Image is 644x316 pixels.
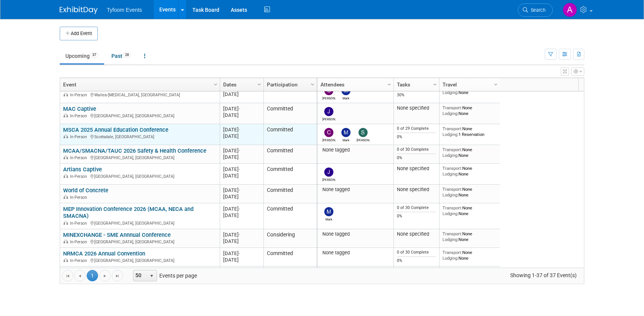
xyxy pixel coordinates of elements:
span: In-Person [70,174,89,179]
div: Jason Cuskelly [322,116,336,121]
span: In-Person [70,195,89,200]
td: Considering [263,267,317,285]
img: In-Person Event [63,239,68,243]
div: 0 of 30 Complete [397,147,436,152]
div: [DATE] [223,206,260,212]
div: [DATE] [223,166,260,172]
span: Lodging: [443,211,458,216]
td: Committed [263,124,317,145]
div: [GEOGRAPHIC_DATA], [GEOGRAPHIC_DATA] [63,220,216,226]
div: None None [443,250,497,261]
span: Transport: [443,126,462,131]
a: Travel [443,78,495,91]
a: Column Settings [309,78,317,89]
div: 0 of 30 Complete [397,250,436,255]
div: Wailea-[MEDICAL_DATA], [GEOGRAPHIC_DATA] [63,91,216,98]
img: In-Person Event [63,174,68,178]
a: NRMCA 2026 Annual Convention [63,250,145,257]
div: None None [443,105,497,116]
td: Committed [263,164,317,185]
div: [GEOGRAPHIC_DATA], [GEOGRAPHIC_DATA] [63,154,216,161]
a: MINEXCHANGE - SME Annnual Conference [63,231,171,238]
a: Column Settings [431,78,439,89]
a: World of Concrete [63,187,108,194]
div: Scottsdale, [GEOGRAPHIC_DATA] [63,133,216,140]
div: Steve Davis [357,137,370,142]
div: None None [443,205,497,216]
span: - [239,232,240,238]
div: [DATE] [223,193,260,200]
div: 0% [397,214,436,219]
span: Events per page [124,270,205,281]
img: Angie Nichols [563,3,577,17]
span: Transport: [443,105,462,110]
span: Lodging: [443,255,458,261]
td: Committed [263,203,317,229]
div: None None [443,231,497,242]
span: - [239,166,240,172]
span: Lodging: [443,111,458,116]
a: Go to the first page [62,270,73,281]
div: Chris Walker [322,137,336,142]
a: MCAA/SMACNA/TAUC 2026 Safety & Health Conference [63,147,206,154]
td: Committed [263,248,317,267]
div: Mark Nelson [339,137,353,142]
div: None specified [397,231,436,237]
div: 0% [397,134,436,140]
span: select [149,273,155,279]
span: Tyfoom Events [107,7,142,13]
span: Lodging: [443,171,458,177]
div: Jason Cuskelly [322,177,336,182]
span: In-Person [70,258,89,263]
a: Go to the last page [112,270,123,281]
span: Go to the last page [114,273,121,279]
img: Mark Nelson [341,128,351,137]
div: [DATE] [223,250,260,257]
span: - [239,106,240,112]
div: 0 of 30 Complete [397,205,436,211]
div: 0% [397,155,436,161]
div: [DATE] [223,238,260,244]
span: Lodging: [443,132,458,137]
span: In-Person [70,134,89,139]
span: Search [528,7,546,13]
img: In-Person Event [63,93,68,96]
div: None specified [397,187,436,193]
span: - [239,187,240,193]
span: In-Person [70,93,89,97]
div: 30% [397,93,436,98]
span: Transport: [443,231,462,236]
span: Column Settings [309,81,316,88]
span: Go to the next page [102,273,108,279]
td: Committed [263,82,317,103]
a: MAC Captive [63,105,96,112]
td: Committed [263,185,317,203]
span: Transport: [443,166,462,171]
img: Mark Nelson [324,207,333,216]
a: Column Settings [212,78,220,89]
img: In-Person Event [63,113,68,117]
img: Jason Cuskelly [324,168,333,177]
a: Column Settings [255,78,264,89]
img: Jason Cuskelly [324,107,333,116]
span: - [239,148,240,153]
span: Transport: [443,205,462,211]
a: Past28 [106,49,137,63]
span: In-Person [70,221,89,226]
img: ExhibitDay [60,6,98,14]
div: None None [443,166,497,177]
div: [DATE] [223,231,260,238]
div: [GEOGRAPHIC_DATA], [GEOGRAPHIC_DATA] [63,238,216,245]
div: [DATE] [223,154,260,160]
td: Committed [263,103,317,124]
a: MEP Innovation Conference 2026 (MCAA, NECA and SMACNA) [63,206,194,220]
div: [DATE] [223,147,260,154]
img: In-Person Event [63,221,68,225]
div: [DATE] [223,112,260,118]
a: Event [63,78,215,91]
span: Column Settings [213,81,219,88]
a: Column Settings [385,78,394,89]
span: - [239,127,240,132]
a: Upcoming37 [60,49,104,63]
img: Chris Walker [324,128,333,137]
